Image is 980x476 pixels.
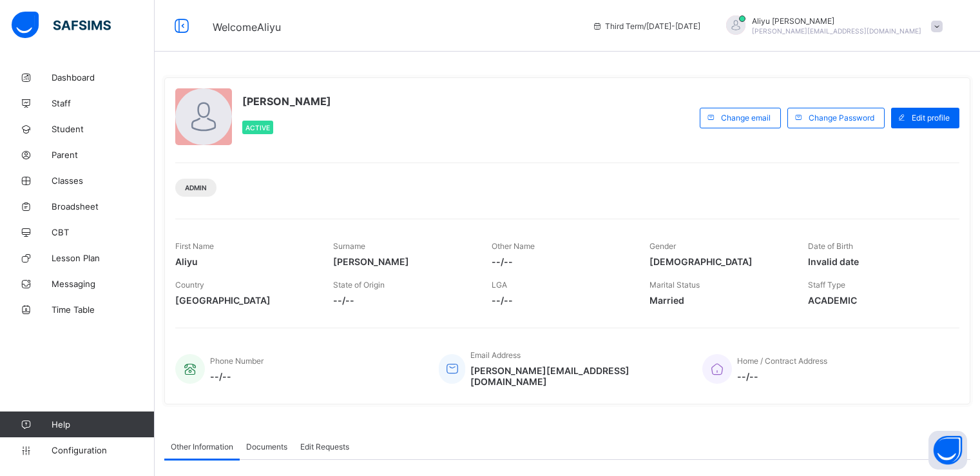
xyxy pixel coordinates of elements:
[210,356,264,366] span: Phone Number
[928,431,967,470] button: Open asap
[808,256,946,267] span: Invalid date
[592,21,700,31] span: session/term information
[52,227,155,237] span: CBT
[492,280,507,290] span: LGA
[752,27,921,35] span: [PERSON_NAME][EMAIL_ADDRESS][DOMAIN_NAME]
[52,72,155,83] span: Dashboard
[175,241,214,251] span: First Name
[333,256,472,267] span: [PERSON_NAME]
[721,113,771,123] span: Change email
[175,280,204,290] span: Country
[246,442,287,451] span: Documents
[649,241,676,251] span: Gender
[12,12,111,39] img: safsims
[737,356,827,366] span: Home / Contract Address
[52,124,155,134] span: Student
[210,371,264,382] span: --/--
[245,124,270,132] span: Active
[649,295,788,306] span: Married
[52,253,155,263] span: Lesson Plan
[737,371,827,382] span: --/--
[171,442,233,451] span: Other Information
[52,150,155,160] span: Parent
[470,365,683,387] span: [PERSON_NAME][EMAIL_ADDRESS][DOMAIN_NAME]
[752,16,921,26] span: Aliyu [PERSON_NAME]
[809,113,874,123] span: Change Password
[492,256,630,267] span: --/--
[808,280,845,290] span: Staff Type
[52,279,155,289] span: Messaging
[52,445,154,455] span: Configuration
[242,95,331,108] span: [PERSON_NAME]
[52,304,155,315] span: Time Table
[52,98,155,108] span: Staff
[213,21,281,34] span: Welcome Aliyu
[52,175,155,186] span: Classes
[333,241,365,251] span: Surname
[808,241,853,251] span: Date of Birth
[333,295,472,306] span: --/--
[52,201,155,212] span: Broadsheet
[492,295,630,306] span: --/--
[470,350,521,360] span: Email Address
[808,295,946,306] span: ACADEMIC
[713,15,949,37] div: AliyuUmar
[333,280,385,290] span: State of Origin
[912,113,950,123] span: Edit profile
[300,442,349,451] span: Edit Requests
[52,419,154,430] span: Help
[649,280,700,290] span: Marital Status
[175,295,314,306] span: [GEOGRAPHIC_DATA]
[492,241,535,251] span: Other Name
[649,256,788,267] span: [DEMOGRAPHIC_DATA]
[175,256,314,267] span: Aliyu
[185,184,207,192] span: Admin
